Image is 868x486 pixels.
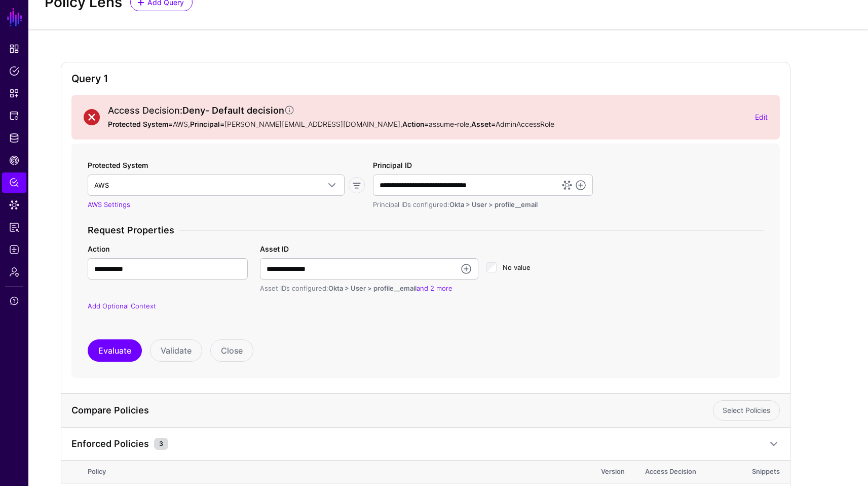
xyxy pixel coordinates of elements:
[210,339,253,362] button: Close
[9,245,19,255] span: Logs
[373,200,593,210] div: Principal IDs configured:
[2,150,26,170] a: CAEP Hub
[2,61,26,81] a: Policies
[88,461,591,483] th: Policy
[2,172,26,193] a: Policy Lens
[2,262,26,282] a: Admin
[88,160,148,170] label: Protected System
[9,66,19,76] span: Policies
[449,200,538,209] span: Okta > User > profile__email
[591,461,635,483] th: Version
[88,302,156,310] a: Add Optional Context
[71,73,780,85] h2: Query 1
[71,438,149,449] h4: Enforced Policies
[108,119,747,129] p: AWS, [PERSON_NAME][EMAIL_ADDRESS][DOMAIN_NAME] , assume-role , AdminAccessRole
[2,39,26,59] a: Dashboard
[154,438,168,450] small: 3
[2,239,26,260] a: Logs
[328,284,417,292] span: Okta > User > profile__email
[9,111,19,121] span: Protected Systems
[88,200,130,209] a: AWS Settings
[182,105,294,116] strong: Deny - Default decision
[9,155,19,165] span: CAEP Hub
[108,120,173,128] strong: Protected System=
[503,263,531,271] span: No value
[2,195,26,215] a: Data Lens
[2,128,26,148] a: Identity Data Fabric
[6,6,23,28] a: SGNL
[9,200,19,210] span: Data Lens
[9,44,19,54] span: Dashboard
[9,296,19,306] span: Support
[9,133,19,143] span: Identity Data Fabric
[88,225,179,236] span: Request Properties
[9,222,19,232] span: Reports
[108,105,747,116] h2: Access Decision:
[2,217,26,237] a: Reports
[2,106,26,126] a: Protected Systems
[9,88,19,98] span: Snippets
[742,461,790,483] th: Snippets
[260,284,478,294] div: Asset IDs configured:
[9,178,19,188] span: Policy Lens
[471,120,496,128] strong: Asset=
[713,400,780,421] a: Select Policies
[9,267,19,277] span: Admin
[635,461,742,483] th: Access Decision
[88,244,109,254] label: Action
[755,113,768,121] a: Edit
[94,181,109,189] span: AWS
[190,120,224,128] strong: Principal=
[402,120,429,128] strong: Action=
[417,284,452,292] a: and 2 more
[2,83,26,103] a: Snippets
[150,339,202,362] button: Validate
[373,160,412,170] label: Principal ID
[260,244,289,254] label: Asset ID
[71,405,705,416] h4: Compare Policies
[88,339,142,362] button: Evaluate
